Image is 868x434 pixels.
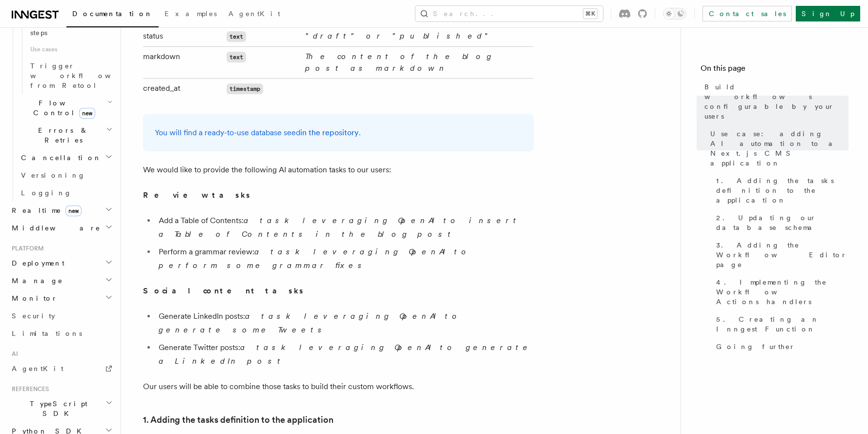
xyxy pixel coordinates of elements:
span: Limitations [12,330,82,337]
a: in the repository [300,128,359,137]
li: Generate LinkedIn posts: [156,310,534,337]
span: Flow Control [17,98,107,118]
span: TypeScript SDK [8,399,105,418]
button: Monitor [8,289,115,307]
strong: Social content tasks [143,286,305,295]
span: Security [12,312,55,320]
li: Perform a grammar review: [156,245,534,272]
em: "draft" or "published" [305,31,492,41]
a: Logging [17,184,115,202]
li: Add a Table of Contents: [156,214,534,241]
a: AgentKit [223,3,286,26]
code: text [227,52,246,62]
li: Generate Twitter posts: [156,341,534,368]
a: Trigger workflows from Retool [26,57,115,94]
kbd: ⌘K [583,9,597,19]
span: 4. Implementing the Workflow Actions handlers [716,277,848,307]
button: Toggle dark mode [663,8,686,20]
span: new [65,206,82,216]
td: markdown [143,46,223,78]
span: Trigger workflows from Retool [30,62,138,89]
span: 1. Adding the tasks definition to the application [716,176,848,205]
a: 5. Creating an Inngest Function [712,310,848,338]
td: created_at [143,78,223,99]
span: Examples [165,10,217,18]
button: Flow Controlnew [17,94,115,122]
span: Cancellation [17,153,102,163]
em: a task leveraging OpenAI to generate a LinkedIn post [159,343,532,366]
span: Errors & Retries [17,125,106,145]
span: 3. Adding the Workflow Editor page [716,240,848,269]
a: 3. Adding the Workflow Editor page [712,236,848,273]
a: Examples [159,3,223,26]
span: Manage [8,276,63,286]
td: status [143,26,223,46]
a: Loops over steps [26,14,115,41]
em: a task leveraging OpenAI to generate some Tweets [159,311,463,334]
a: 1. Adding the tasks definition to the application [712,172,848,209]
span: 5. Creating an Inngest Function [716,314,848,334]
a: Documentation [66,3,159,27]
span: new [79,108,95,119]
a: Going further [712,338,848,355]
h4: On this page [701,62,848,78]
a: Use case: adding AI automation to a Next.js CMS application [706,125,848,172]
button: Cancellation [17,149,115,166]
span: Build workflows configurable by your users [704,82,848,121]
span: Realtime [8,206,82,215]
a: 1. Adding the tasks definition to the application [143,413,333,427]
span: AgentKit [228,10,280,18]
span: References [8,385,49,393]
button: TypeScript SDK [8,395,115,422]
a: Limitations [8,325,115,342]
button: Middleware [8,219,115,237]
span: AI [8,350,18,358]
a: AgentKit [8,360,115,377]
a: Sign Up [796,6,860,21]
span: Use case: adding AI automation to a Next.js CMS application [710,129,848,168]
button: Errors & Retries [17,122,115,149]
span: Platform [8,245,44,252]
a: Versioning [17,166,115,184]
em: a task leveraging OpenAI to perform some grammar fixes [159,247,472,270]
span: AgentKit [12,365,63,372]
button: Realtimenew [8,202,115,219]
button: Manage [8,272,115,289]
code: timestamp [227,83,263,94]
a: Build workflows configurable by your users [701,78,848,125]
span: Monitor [8,293,58,303]
a: 2. Updating our database schema [712,209,848,236]
p: You will find a ready-to-use database seed . [155,126,522,140]
strong: Review tasks [143,190,251,200]
span: Documentation [72,10,153,18]
p: Our users will be able to combine those tasks to build their custom workflows. [143,380,534,393]
span: Going further [716,342,795,351]
button: Search...⌘K [415,6,603,21]
em: a task leveraging OpenAI to insert a Table of Contents in the blog post [159,216,520,239]
a: 4. Implementing the Workflow Actions handlers [712,273,848,310]
span: Logging [21,189,72,197]
a: Security [8,307,115,325]
em: The content of the blog post as markdown [305,52,494,73]
span: Deployment [8,258,64,268]
span: 2. Updating our database schema [716,213,848,232]
button: Deployment [8,254,115,272]
span: Versioning [21,171,85,179]
span: Use cases [26,41,115,57]
code: text [227,31,246,42]
p: We would like to provide the following AI automation tasks to our users: [143,163,534,177]
span: Middleware [8,223,101,233]
a: Contact sales [703,6,792,21]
